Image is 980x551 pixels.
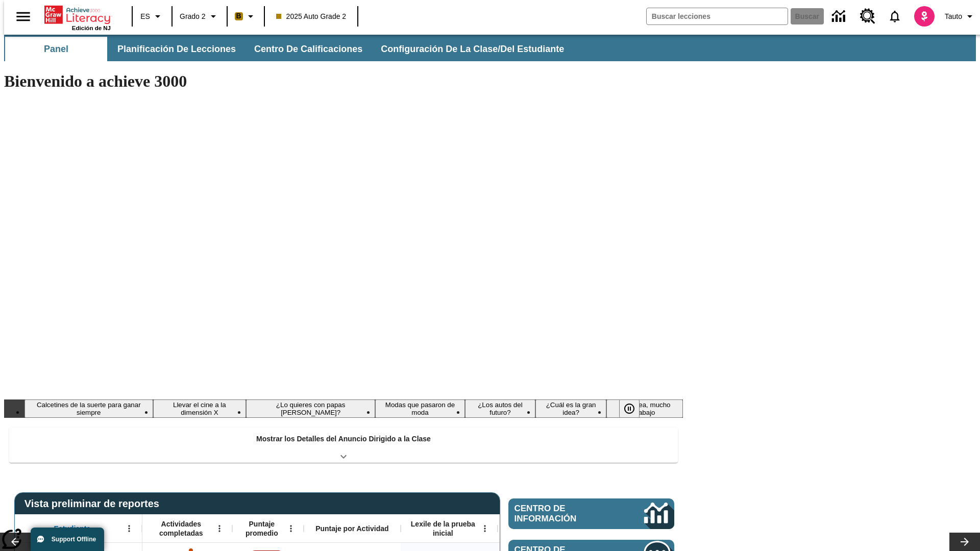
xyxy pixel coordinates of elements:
button: Abrir menú [212,521,227,536]
button: Lenguaje: ES, Selecciona un idioma [136,7,168,26]
a: Portada [44,5,111,25]
a: Centro de información [508,498,674,529]
button: Abrir menú [477,521,493,536]
button: Diapositiva 2 Llevar el cine a la dimensión X [153,399,247,418]
div: Subbarra de navegación [4,35,976,61]
button: Support Offline [31,528,104,551]
button: Abrir menú [283,521,299,536]
button: Panel [5,37,107,61]
button: Abrir menú [121,521,137,536]
input: Buscar campo [647,8,788,24]
button: Perfil/Configuración [941,7,980,26]
span: Tauto [945,11,962,22]
a: Centro de información [826,3,854,31]
button: Centro de calificaciones [246,37,371,61]
button: Diapositiva 3 ¿Lo quieres con papas fritas? [246,399,375,418]
span: Lexile de la prueba inicial [406,519,480,538]
button: Planificación de lecciones [109,37,244,61]
span: Edición de NJ [72,25,111,31]
span: Actividades completadas [148,519,215,538]
div: Mostrar los Detalles del Anuncio Dirigido a la Clase [9,428,678,463]
a: Notificaciones [881,3,908,30]
h1: Bienvenido a achieve 3000 [4,72,683,91]
button: Escoja un nuevo avatar [908,3,941,30]
span: B [236,10,241,22]
span: Vista preliminar de reportes [24,498,164,510]
span: Estudiante [54,524,91,533]
span: Support Offline [52,536,96,543]
button: Boost El color de la clase es anaranjado claro. Cambiar el color de la clase. [231,7,261,26]
div: Subbarra de navegación [4,37,573,61]
div: Pausar [619,399,650,418]
button: Diapositiva 6 ¿Cuál es la gran idea? [535,399,606,418]
button: Diapositiva 1 Calcetines de la suerte para ganar siempre [24,399,153,418]
img: avatar image [914,6,935,27]
span: Puntaje por Actividad [315,524,388,533]
button: Abrir el menú lateral [8,2,38,32]
button: Configuración de la clase/del estudiante [373,37,572,61]
div: Portada [44,4,111,31]
button: Diapositiva 4 Modas que pasaron de moda [375,399,465,418]
span: Grado 2 [180,11,206,22]
button: Grado: Grado 2, Elige un grado [176,7,224,26]
span: ES [140,11,150,22]
button: Carrusel de lecciones, seguir [949,533,980,551]
button: Diapositiva 7 Una idea, mucho trabajo [606,399,683,418]
span: 2025 Auto Grade 2 [276,11,347,22]
span: Centro de información [514,504,610,524]
span: Puntaje promedio [237,519,286,538]
body: Máximo 600 caracteres Presiona Escape para desactivar la barra de herramientas Presiona Alt + F10... [4,8,149,17]
a: Centro de recursos, Se abrirá en una pestaña nueva. [854,3,881,30]
button: Pausar [619,399,640,418]
button: Diapositiva 5 ¿Los autos del futuro? [465,399,535,418]
p: Mostrar los Detalles del Anuncio Dirigido a la Clase [256,434,431,444]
